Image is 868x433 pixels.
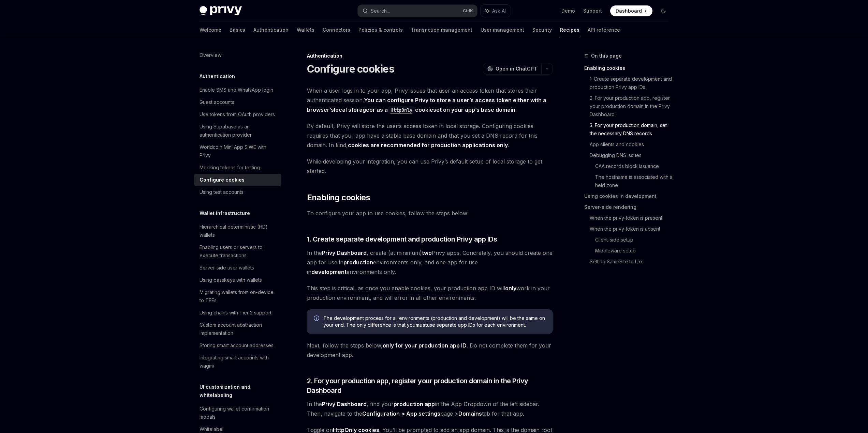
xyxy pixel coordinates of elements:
div: Using chains with Tier 2 support [200,309,271,317]
strong: only for your production app ID [383,342,467,349]
span: Open in ChatGPT [496,65,537,72]
a: Authentication [253,22,289,38]
a: Basics [230,22,245,38]
h5: Authentication [200,72,235,80]
a: Middleware setup [595,245,674,256]
a: Using cookies in development [584,191,674,202]
a: Transaction management [411,22,472,38]
button: Ask AI [481,5,511,17]
span: On this page [591,52,622,60]
a: Hierarchical deterministic (HD) wallets [194,221,281,241]
h5: Wallet infrastructure [200,209,250,217]
a: User management [481,22,524,38]
a: Custom account abstraction implementation [194,319,281,339]
a: Client-side setup [595,234,674,245]
a: Server-side user wallets [194,262,281,274]
div: Overview [200,51,221,59]
a: Worldcoin Mini App SIWE with Privy [194,141,281,161]
a: Setting SameSite to Lax [590,256,674,267]
a: Using test accounts [194,186,281,198]
a: Dashboard [610,5,652,16]
div: Server-side user wallets [200,264,254,272]
div: Using passkeys with wallets [200,276,262,284]
span: Ctrl K [463,8,473,14]
div: Storing smart account addresses [200,341,274,350]
a: Privy Dashboard [322,401,367,408]
div: Authentication [307,52,553,59]
a: Migrating wallets from on-device to TEEs [194,286,281,307]
span: When a user logs in to your app, Privy issues that user an access token that stores their authent... [307,86,553,114]
div: Using Supabase as an authentication provider [200,123,277,139]
div: Custom account abstraction implementation [200,321,277,337]
a: Recipes [560,22,579,38]
strong: development [311,268,347,275]
button: Search...CtrlK [358,5,477,17]
a: 1. Create separate development and production Privy app IDs [590,74,674,93]
div: Search... [371,7,390,15]
img: dark logo [200,6,242,16]
strong: must [415,322,427,328]
a: Demo [561,7,575,14]
a: Welcome [200,22,221,38]
span: In the , find your in the App Dropdown of the left sidebar. Then, navigate to the page > tab for ... [307,399,553,418]
a: When the privy-token is absent [590,223,674,234]
a: Using passkeys with wallets [194,274,281,286]
a: Enabling cookies [584,63,674,74]
a: Use tokens from OAuth providers [194,108,281,121]
strong: production [343,259,373,266]
a: Configuring wallet confirmation modals [194,403,281,423]
span: By default, Privy will store the user’s access token in local storage. Configuring cookies requir... [307,121,553,150]
span: Next, follow the steps below, . Do not complete them for your development app. [307,341,553,360]
button: Toggle dark mode [658,5,669,16]
a: Overview [194,49,281,61]
div: Configuring wallet confirmation modals [200,405,277,421]
h5: UI customization and whitelabeling [200,383,281,399]
a: API reference [588,22,620,38]
a: Security [532,22,552,38]
strong: Domains [458,410,482,417]
div: Configure cookies [200,176,245,184]
div: Use tokens from OAuth providers [200,110,275,119]
a: CAA records block issuance [595,161,674,172]
a: Policies & controls [358,22,403,38]
div: Enabling users or servers to execute transactions [200,243,277,260]
a: Guest accounts [194,96,281,108]
span: 1. Create separate development and production Privy app IDs [307,234,497,244]
a: Mocking tokens for testing [194,161,281,174]
a: Privy Dashboard [322,249,367,257]
strong: production app [394,401,435,407]
div: Integrating smart accounts with wagmi [200,354,277,370]
a: HttpOnlycookie [388,106,433,113]
a: The hostname is associated with a held zone [595,172,674,191]
div: Mocking tokens for testing [200,164,260,172]
a: Configure cookies [194,174,281,186]
span: Enabling cookies [307,192,370,203]
span: Dashboard [616,7,642,14]
a: When the privy-token is present [590,213,674,223]
span: The development process for all environments (production and development) will be the same on you... [323,315,546,328]
div: Hierarchical deterministic (HD) wallets [200,223,277,239]
a: Connectors [323,22,350,38]
button: Open in ChatGPT [483,63,541,75]
svg: Info [314,315,321,322]
a: Debugging DNS issues [590,150,674,161]
a: App clients and cookies [590,139,674,150]
div: Using test accounts [200,188,244,196]
a: Enable SMS and WhatsApp login [194,84,281,96]
a: Server-side rendering [584,202,674,213]
strong: Privy Dashboard [322,249,367,256]
strong: cookies are recommended for production applications only [348,142,508,149]
a: 3. For your production domain, set the necessary DNS records [590,120,674,139]
a: Enabling users or servers to execute transactions [194,241,281,262]
span: Ask AI [492,7,506,14]
a: Integrating smart accounts with wagmi [194,352,281,372]
strong: You can configure Privy to store a user’s access token either with a browser’s or as a set on you... [307,97,546,113]
a: Support [583,7,602,14]
span: In the , create (at minimum) Privy apps. Concretely, you should create one app for use in environ... [307,248,553,277]
span: This step is critical, as once you enable cookies, your production app ID will work in your produ... [307,283,553,303]
span: 2. For your production app, register your production domain in the Privy Dashboard [307,376,553,395]
a: 2. For your production app, register your production domain in the Privy Dashboard [590,93,674,120]
code: HttpOnly [388,106,415,114]
strong: Configuration > App settings [362,410,440,417]
span: To configure your app to use cookies, follow the steps below: [307,208,553,218]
